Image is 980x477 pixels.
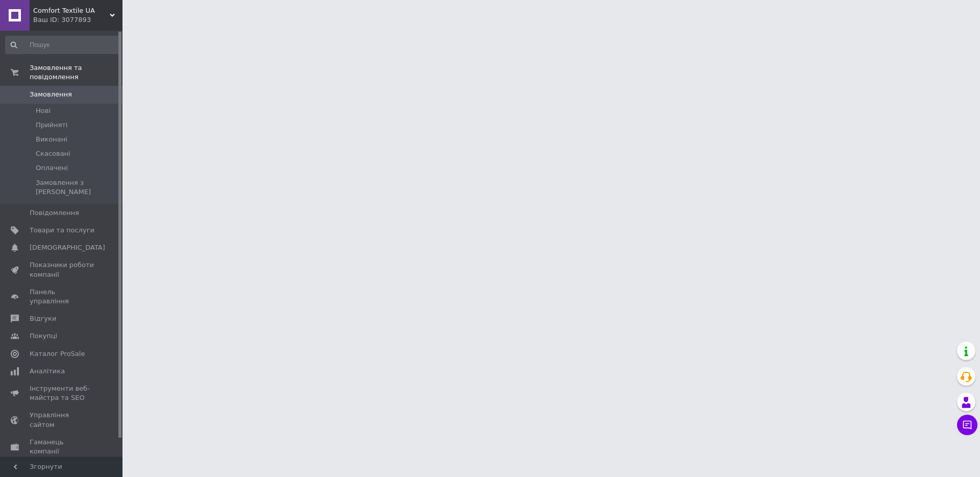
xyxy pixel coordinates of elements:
[30,314,56,323] span: Відгуки
[36,178,119,197] span: Замовлення з [PERSON_NAME]
[30,411,94,429] span: Управління сайтом
[30,63,122,82] span: Замовлення та повідомлення
[30,208,79,218] span: Повідомлення
[30,367,65,376] span: Аналітика
[30,349,85,359] span: Каталог ProSale
[36,121,67,130] span: Прийняті
[33,6,110,15] span: Comfort Textile UA
[33,15,122,25] div: Ваш ID: 3077893
[30,331,57,341] span: Покупці
[30,438,94,456] span: Гаманець компанії
[957,415,977,435] button: Чат з покупцем
[30,243,105,252] span: [DEMOGRAPHIC_DATA]
[30,226,94,235] span: Товари та послуги
[36,106,51,115] span: Нові
[36,149,70,158] span: Скасовані
[30,384,94,402] span: Інструменти веб-майстра та SEO
[30,90,72,99] span: Замовлення
[36,135,67,144] span: Виконані
[5,36,120,54] input: Пошук
[30,260,94,279] span: Показники роботи компанії
[30,288,94,306] span: Панель управління
[36,163,68,173] span: Оплачені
